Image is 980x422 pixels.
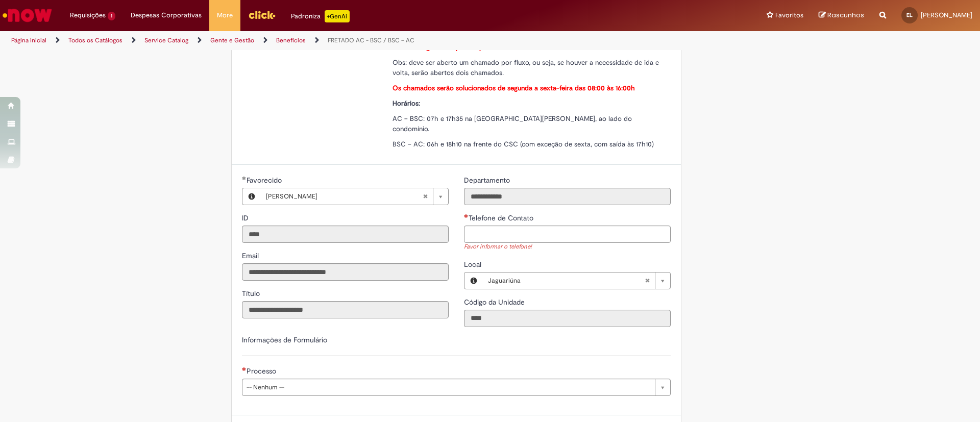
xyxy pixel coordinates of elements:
label: Somente leitura - ID [242,213,251,223]
span: Necessários - Favorecido [247,176,284,185]
span: Obrigatório Preenchido [242,176,247,180]
span: Requisições [70,10,106,20]
span: AC – BSC: 07h e 17h35 na [GEOGRAPHIC_DATA][PERSON_NAME], ao lado do condomínio. [393,114,632,133]
span: Local [464,260,483,269]
button: Favorecido, Visualizar este registro Emanuella Ribeiro Luz [242,188,261,205]
input: ID [242,226,449,243]
span: Jaguariúna [488,272,645,289]
input: Telefone de Contato [464,226,671,243]
span: Necessários [242,367,247,371]
a: JaguariúnaLimpar campo Local [483,272,670,289]
span: Necessários [464,214,469,218]
a: Service Catalog [144,36,188,44]
span: Somente leitura - Código da Unidade [464,297,527,307]
a: [PERSON_NAME]Limpar campo Favorecido [261,188,448,205]
a: FRETADO AC - BSC / BSC – AC [328,36,414,44]
p: +GenAi [325,10,350,22]
span: EL [906,12,913,18]
span: BSC – AC: 06h e 18h10 na frente do CSC (com exceção de sexta, com saída às 17h10) [393,140,654,148]
label: Somente leitura - Email [242,251,261,261]
label: Somente leitura - Departamento [464,175,512,185]
label: Somente leitura - Título [242,288,262,299]
span: Favoritos [775,10,803,20]
input: Departamento [464,188,671,205]
span: -- Nenhum -- [247,379,650,395]
span: Somente leitura - Título [242,289,262,298]
button: Local, Visualizar este registro Jaguariúna [464,272,483,289]
span: Somente leitura - ID [242,213,251,222]
ul: Trilhas de página [8,31,646,50]
span: Obs: deve ser aberto um chamado por fluxo, ou seja, se houver a necessidade de ida e volta, serão... [393,58,659,77]
span: Despesas Corporativas [131,10,202,20]
input: Código da Unidade [464,310,671,327]
strong: Os chamados serão solucionados de segunda a sexta-feira das 08:00 às 16:00h [393,84,635,92]
span: Rascunhos [827,10,864,20]
strong: Horários: [393,99,420,108]
span: 1 [108,12,115,20]
div: Padroniza [291,10,350,22]
a: Rascunhos [819,11,864,20]
img: ServiceNow [1,5,54,26]
span: Somente leitura - Email [242,251,261,260]
abbr: Limpar campo Favorecido [418,188,433,205]
strong: E se restringe a uma pessoa por chamado. [393,43,522,52]
input: Título [242,301,449,318]
span: Processo [247,366,278,376]
label: Informações de Formulário [242,335,327,344]
span: [PERSON_NAME] [921,11,972,19]
a: Todos os Catálogos [68,36,122,44]
input: Email [242,263,449,281]
a: Página inicial [11,36,46,44]
span: More [217,10,233,20]
span: Somente leitura - Departamento [464,176,512,185]
label: Somente leitura - Código da Unidade [464,297,527,307]
a: Gente e Gestão [210,36,254,44]
span: [PERSON_NAME] [266,188,423,205]
a: Benefícios [276,36,306,44]
img: click_logo_yellow_360x200.png [248,7,276,22]
span: Telefone de Contato [469,213,535,222]
abbr: Limpar campo Local [640,272,655,289]
div: Favor informar o telefone! [464,243,671,252]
